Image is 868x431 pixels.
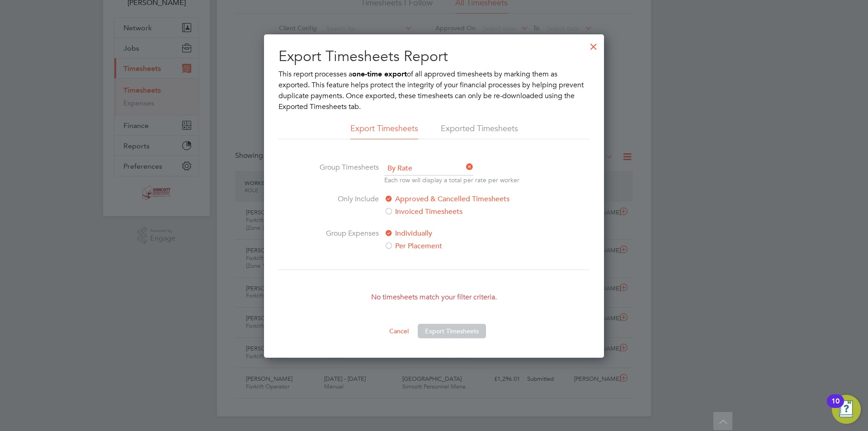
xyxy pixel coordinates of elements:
[384,241,536,251] label: Per Placement
[384,162,473,175] span: By Rate
[350,123,418,139] li: Export Timesheets
[384,175,519,185] p: Each row will display a total per rate per worker
[311,162,379,183] label: Group Timesheets
[832,395,861,424] button: Open Resource Center, 10 new notifications
[352,70,407,78] b: one-time export
[384,206,536,217] label: Invoiced Timesheets
[278,292,590,303] p: No timesheets match your filter criteria.
[278,47,590,66] h2: Export Timesheets Report
[311,194,379,217] label: Only Include
[311,228,379,251] label: Group Expenses
[382,324,416,338] button: Cancel
[441,123,518,139] li: Exported Timesheets
[831,401,840,413] div: 10
[384,228,536,239] label: Individually
[278,69,590,112] p: This report processes a of all approved timesheets by marking them as exported. This feature help...
[418,324,486,338] button: Export Timesheets
[384,194,536,204] label: Approved & Cancelled Timesheets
